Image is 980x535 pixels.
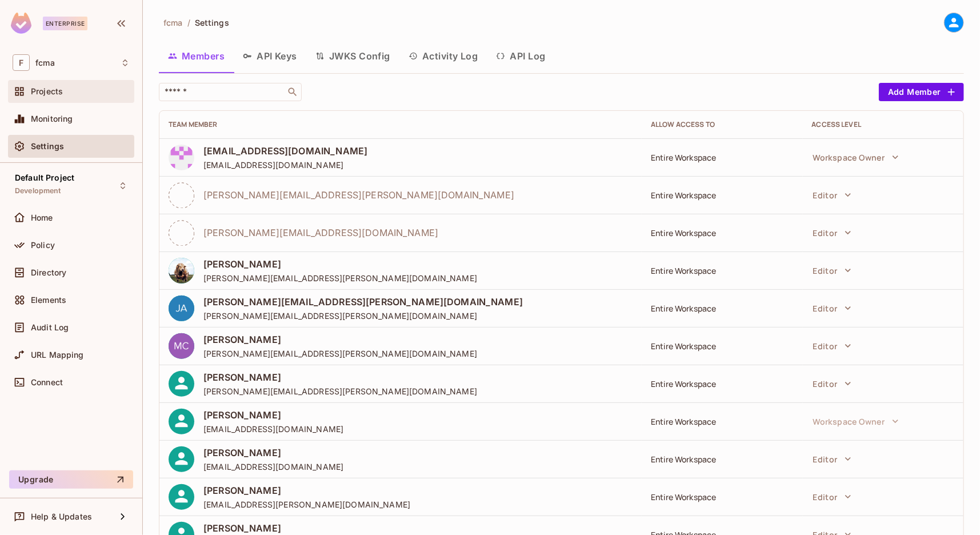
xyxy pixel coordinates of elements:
[187,17,190,28] li: /
[203,348,477,359] span: [PERSON_NAME][EMAIL_ADDRESS][PERSON_NAME][DOMAIN_NAME]
[31,323,69,332] span: Audit Log
[203,424,343,434] span: [EMAIL_ADDRESS][DOMAIN_NAME]
[651,152,793,163] div: Entire Workspace
[807,259,857,282] button: Editor
[9,470,133,489] button: Upgrade
[651,492,793,502] div: Entire Workspace
[203,499,410,510] span: [EMAIL_ADDRESS][PERSON_NAME][DOMAIN_NAME]
[31,142,64,151] span: Settings
[807,410,905,433] button: Workspace Owner
[203,226,438,239] span: [PERSON_NAME][EMAIL_ADDRESS][DOMAIN_NAME]
[203,409,343,421] span: [PERSON_NAME]
[31,114,73,123] span: Monitoring
[651,378,793,389] div: Entire Workspace
[487,42,554,70] button: API Log
[651,265,793,276] div: Entire Workspace
[807,221,857,244] button: Editor
[807,183,857,206] button: Editor
[203,296,523,308] span: [PERSON_NAME][EMAIL_ADDRESS][PERSON_NAME][DOMAIN_NAME]
[812,120,954,129] div: Access Level
[203,446,343,459] span: [PERSON_NAME]
[15,186,61,195] span: Development
[31,296,66,305] span: Elements
[15,173,74,182] span: Default Project
[203,522,477,534] span: [PERSON_NAME]
[203,159,367,170] span: [EMAIL_ADDRESS][DOMAIN_NAME]
[31,213,53,222] span: Home
[651,303,793,314] div: Entire Workspace
[203,461,343,472] span: [EMAIL_ADDRESS][DOMAIN_NAME]
[203,484,410,497] span: [PERSON_NAME]
[651,190,793,201] div: Entire Workspace
[169,120,633,129] div: Team Member
[31,350,84,360] span: URL Mapping
[234,42,306,70] button: API Keys
[807,372,857,395] button: Editor
[203,189,514,201] span: [PERSON_NAME][EMAIL_ADDRESS][PERSON_NAME][DOMAIN_NAME]
[169,258,194,284] img: 141873633
[43,17,87,30] div: Enterprise
[807,297,857,320] button: Editor
[651,227,793,238] div: Entire Workspace
[169,333,194,359] img: 9676c1fc0ba591c9fd9b37d0dddbf188
[159,42,234,70] button: Members
[11,13,31,34] img: SReyMgAAAABJRU5ErkJggg==
[163,17,183,28] span: fcma
[203,386,477,397] span: [PERSON_NAME][EMAIL_ADDRESS][PERSON_NAME][DOMAIN_NAME]
[203,273,477,284] span: [PERSON_NAME][EMAIL_ADDRESS][PERSON_NAME][DOMAIN_NAME]
[203,310,523,321] span: [PERSON_NAME][EMAIL_ADDRESS][PERSON_NAME][DOMAIN_NAME]
[31,268,66,277] span: Directory
[879,83,964,101] button: Add Member
[807,334,857,357] button: Editor
[169,296,194,321] img: 66b4a38e12cd735079d96a7e9c179f88
[651,416,793,427] div: Entire Workspace
[807,448,857,470] button: Editor
[807,485,857,508] button: Editor
[31,512,92,521] span: Help & Updates
[399,42,487,70] button: Activity Log
[807,146,905,169] button: Workspace Owner
[651,454,793,465] div: Entire Workspace
[13,54,30,71] span: F
[195,17,229,28] span: Settings
[203,145,367,157] span: [EMAIL_ADDRESS][DOMAIN_NAME]
[31,87,63,96] span: Projects
[306,42,399,70] button: JWKS Config
[203,371,477,384] span: [PERSON_NAME]
[35,58,55,67] span: Workspace: fcma
[203,333,477,346] span: [PERSON_NAME]
[169,145,194,170] img: 141932299
[203,258,477,270] span: [PERSON_NAME]
[31,378,63,387] span: Connect
[31,241,55,250] span: Policy
[651,341,793,352] div: Entire Workspace
[651,120,793,129] div: Allow Access to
